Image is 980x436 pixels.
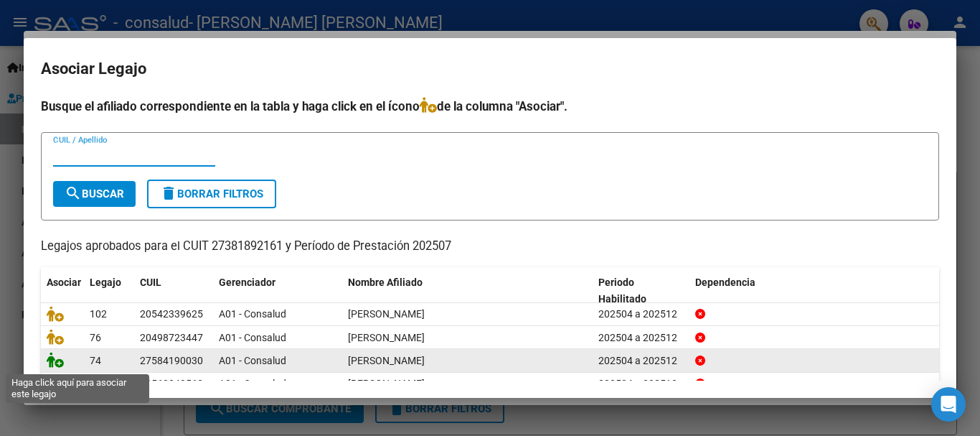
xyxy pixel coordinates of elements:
[134,267,213,315] datatable-header-cell: CUIL
[219,308,286,320] span: A01 - Consalud
[90,355,101,366] span: 74
[695,277,755,288] span: Dependencia
[140,277,161,288] span: CUIL
[47,277,81,288] span: Asociar
[41,238,939,256] p: Legajos aprobados para el CUIT 27381892161 y Período de Prestación 202507
[219,277,275,288] span: Gerenciador
[65,185,82,202] mat-icon: search
[53,181,136,207] button: Buscar
[140,353,203,369] div: 27584190030
[931,387,966,422] div: Open Intercom Messenger
[41,97,939,116] h4: Busque el afiliado correspondiente en la tabla y haga click en el ícono de la columna "Asociar".
[65,187,124,200] span: Buscar
[219,332,286,343] span: A01 - Consalud
[41,55,939,83] h2: Asociar Legajo
[90,378,101,389] span: 73
[348,355,425,366] span: ASUNCION BENICCIO RAFAEL
[160,185,177,202] mat-icon: delete
[348,308,425,320] span: DUARTE MATIAS BENJAMIN
[84,267,134,315] datatable-header-cell: Legajo
[348,332,425,343] span: ASUNCION FRANCO ANDRES
[140,330,203,346] div: 20498723447
[348,277,423,288] span: Nombre Afiliado
[219,355,286,366] span: A01 - Consalud
[219,378,286,389] span: A01 - Consalud
[213,267,342,315] datatable-header-cell: Gerenciador
[593,267,689,315] datatable-header-cell: Periodo Habilitado
[689,267,940,315] datatable-header-cell: Dependencia
[598,277,646,305] span: Periodo Habilitado
[90,332,101,343] span: 76
[140,306,203,323] div: 20542339625
[342,267,593,315] datatable-header-cell: Nombre Afiliado
[160,187,263,200] span: Borrar Filtros
[147,180,276,208] button: Borrar Filtros
[90,308,107,320] span: 102
[598,353,684,369] div: 202504 a 202512
[598,376,684,392] div: 202504 a 202512
[348,378,425,389] span: ASUNCION FABRIZIO DYLAN
[598,330,684,346] div: 202504 a 202512
[41,267,84,315] datatable-header-cell: Asociar
[140,376,203,392] div: 20560240563
[90,277,121,288] span: Legajo
[598,306,684,323] div: 202504 a 202512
